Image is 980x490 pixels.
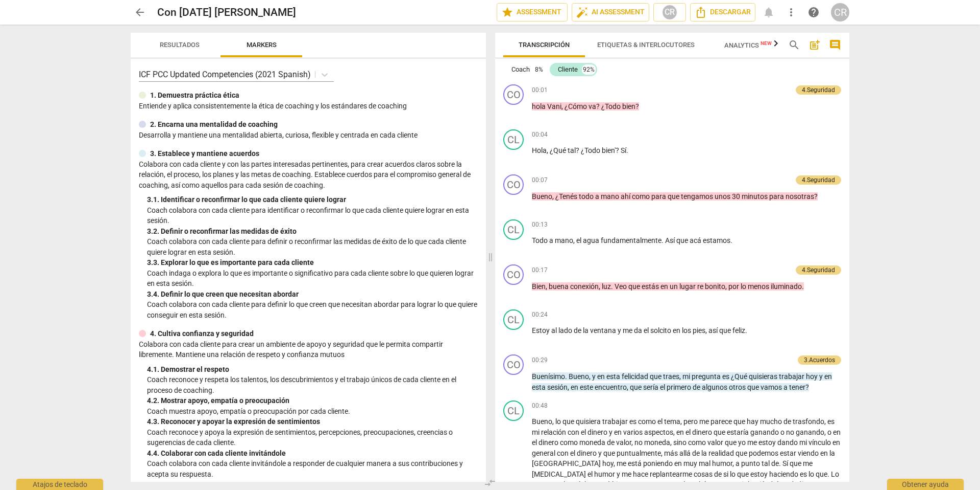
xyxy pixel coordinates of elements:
[747,438,758,447] span: me
[808,39,821,51] span: post_add
[634,438,644,447] span: no
[595,383,627,391] span: encuentro
[638,417,657,426] span: como
[668,192,681,201] span: que
[532,326,551,335] span: Estoy
[807,6,820,18] span: help
[503,309,524,330] div: Cambiar un interlocutor
[692,372,722,381] span: pregunta
[653,3,686,21] button: CR
[617,459,628,467] span: me
[651,192,668,201] span: para
[802,265,835,275] div: 4.Seguridad
[780,428,786,436] span: o
[570,449,577,457] span: el
[547,146,550,154] span: ,
[804,3,823,21] a: Obtener ayuda
[621,192,632,201] span: ahí
[727,428,750,436] span: estaría
[722,372,731,381] span: es
[786,37,802,53] button: Buscar
[582,64,596,75] div: 92%
[760,417,783,426] span: mucho
[532,266,548,275] span: 00:17
[134,6,146,18] span: arrow_back
[550,146,568,154] span: ¿Qué
[749,449,780,457] span: podemos
[693,383,702,391] span: de
[247,41,277,49] span: Markers
[623,326,634,335] span: me
[571,383,580,391] span: en
[147,236,478,257] p: Coach colabora con cada cliente para definir o reconfirmar las medidas de éxito de lo que cada cl...
[595,192,601,201] span: a
[503,84,524,105] div: Cambiar un interlocutor
[139,101,478,112] p: Entiende y aplica consistentemente la ética de coaching y los estándares de coaching
[618,326,623,335] span: y
[147,395,478,406] div: 4. 2. Mostrar apoyo, empatía o preocupación
[644,326,650,335] span: el
[611,282,615,291] span: .
[683,417,699,426] span: pero
[532,449,557,457] span: general
[732,192,742,201] span: 30
[697,282,705,291] span: re
[147,364,478,375] div: 4. 1. Demostrar el respeto
[725,438,738,447] span: que
[568,428,581,436] span: con
[661,449,664,457] span: ,
[783,417,793,426] span: de
[547,102,561,110] span: Vani
[799,438,808,447] span: mi
[682,372,692,381] span: mi
[615,282,628,291] span: Veo
[632,192,651,201] span: como
[728,282,741,291] span: por
[644,428,673,436] span: aspectos
[680,417,683,426] span: ,
[503,129,524,150] div: Cambiar un interlocutor
[631,438,634,447] span: ,
[532,459,602,467] span: [GEOGRAPHIC_DATA]
[665,236,676,244] span: Así
[628,459,643,467] span: está
[761,40,772,46] span: New
[733,417,747,426] span: que
[667,383,693,391] span: primero
[580,383,595,391] span: este
[157,6,296,19] h2: Con [DATE] [PERSON_NAME]
[592,372,597,381] span: y
[150,90,239,101] p: 1. Demuestra práctica ética
[679,282,697,291] span: lugar
[532,176,548,185] span: 00:07
[503,354,524,375] div: Cambiar un interlocutor
[617,449,661,457] span: puntualmente
[662,5,677,20] div: CR
[708,449,736,457] span: realidad
[808,438,832,447] span: vínculo
[824,417,827,426] span: ,
[688,438,707,447] span: como
[663,372,679,381] span: traes
[708,326,719,335] span: así
[532,383,547,391] span: esta
[827,37,843,53] button: Mostrar/Ocultar comentarios
[670,438,673,447] span: ,
[577,449,598,457] span: dinero
[738,438,747,447] span: yo
[887,479,964,490] div: Obtener ayuda
[139,339,478,360] p: Colabora con cada cliente para crear un ambiente de apoyo y seguridad que le permita compartir li...
[627,383,630,391] span: ,
[725,282,728,291] span: ,
[147,299,478,320] p: Coach colabora con cada cliente para definir lo que creen que necesitan abordar para lograr lo qu...
[583,326,590,335] span: la
[623,428,644,436] span: varios
[729,383,747,391] span: otros
[682,326,693,335] span: los
[749,372,779,381] span: quisieras
[621,146,626,154] span: Sí
[147,257,478,268] div: 3. 3. Explorar lo que es importante para cada cliente
[692,449,701,457] span: de
[503,400,524,421] div: Cambiar un interlocutor
[555,192,579,201] span: ¿Tenés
